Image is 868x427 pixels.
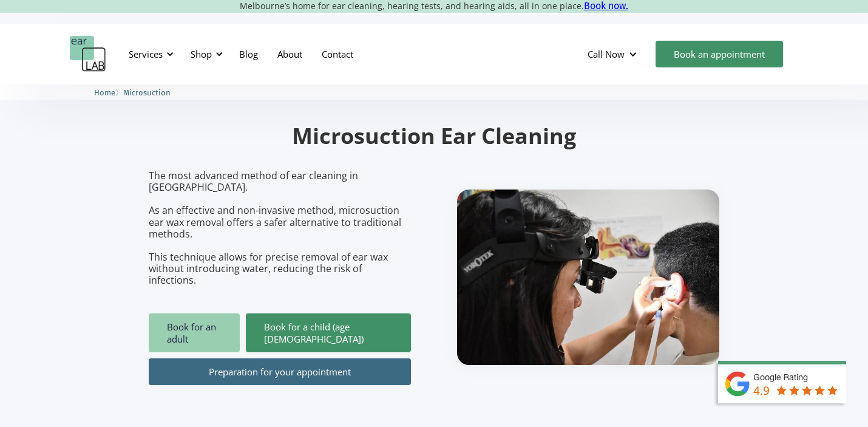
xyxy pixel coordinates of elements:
span: Home [94,88,115,97]
div: Services [121,36,177,72]
a: Book for a child (age [DEMOGRAPHIC_DATA]) [246,313,411,352]
a: Book an appointment [656,41,783,67]
span: Microsuction [123,88,171,97]
a: About [268,36,312,72]
a: Book for an adult [149,313,240,352]
h2: Microsuction Ear Cleaning [149,122,719,151]
img: boy getting ear checked. [457,190,719,365]
a: Microsuction [123,86,171,98]
a: Preparation for your appointment [149,358,411,385]
a: Home [94,86,115,98]
li: 〉 [94,86,123,99]
div: Shop [183,36,226,72]
a: Contact [312,36,363,72]
div: Call Now [578,36,649,72]
div: Services [129,48,163,60]
div: Call Now [588,48,625,60]
p: The most advanced method of ear cleaning in [GEOGRAPHIC_DATA]. As an effective and non-invasive m... [149,170,411,287]
a: Blog [229,36,268,72]
div: Shop [191,48,212,60]
a: home [70,36,106,72]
